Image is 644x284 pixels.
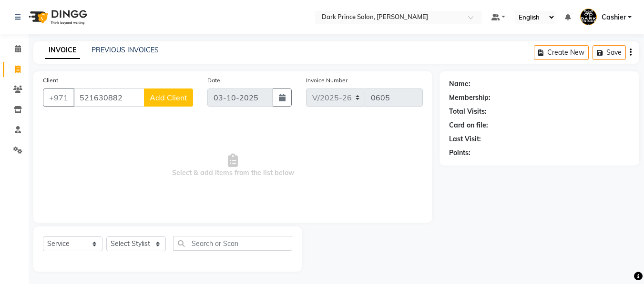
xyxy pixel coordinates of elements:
[150,93,187,102] span: Add Client
[449,134,481,144] div: Last Visit:
[173,236,292,251] input: Search or Scan
[449,93,491,103] div: Membership:
[306,76,348,85] label: Invoice Number
[207,76,220,85] label: Date
[24,4,90,30] img: logo
[449,148,470,158] div: Points:
[534,45,589,60] button: Create New
[43,76,58,85] label: Client
[43,88,74,107] button: +971
[45,42,80,59] a: INVOICE
[144,88,193,107] button: Add Client
[43,118,423,213] span: Select & add items from the list below
[602,12,626,22] span: Cashier
[449,107,487,117] div: Total Visits:
[73,88,144,107] input: Search by Name/Mobile/Email/Code
[580,9,597,25] img: Cashier
[449,120,488,130] div: Card on file:
[593,45,626,60] button: Save
[92,46,159,54] a: PREVIOUS INVOICES
[449,79,470,89] div: Name:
